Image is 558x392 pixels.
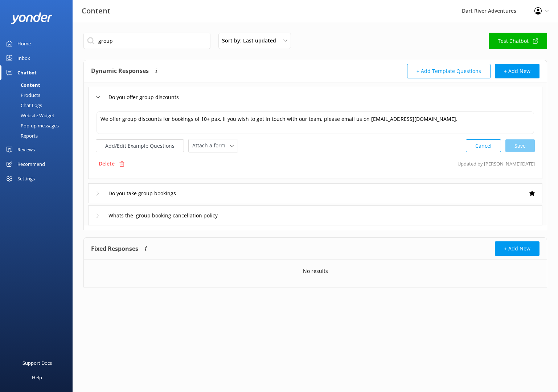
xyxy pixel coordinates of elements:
[4,100,73,110] a: Chat Logs
[17,171,35,186] div: Settings
[489,33,547,49] a: Test Chatbot
[407,64,491,78] button: + Add Template Questions
[4,131,38,141] div: Reports
[4,121,59,131] div: Pop-up messages
[4,110,54,121] div: Website Widget
[4,90,40,100] div: Products
[32,370,42,385] div: Help
[91,64,149,78] h4: Dynamic Responses
[17,157,45,171] div: Recommend
[4,90,73,100] a: Products
[17,65,37,80] div: Chatbot
[96,139,184,152] button: Add/Edit Example Questions
[222,37,280,45] span: Sort by: Last updated
[91,241,138,256] h4: Fixed Responses
[458,157,535,171] p: Updated by [PERSON_NAME] [DATE]
[17,142,35,157] div: Reviews
[495,64,539,78] button: + Add New
[83,33,210,49] input: Search all Chatbot Content
[4,80,40,90] div: Content
[4,121,73,131] a: Pop-up messages
[4,100,42,110] div: Chat Logs
[11,12,53,24] img: yonder-white-logo.png
[97,111,534,134] textarea: We offer group discounts for bookings of 10+ pax. If you wish to get in touch with our team, plea...
[466,139,501,152] button: Cancel
[495,241,539,256] button: + Add New
[4,131,73,141] a: Reports
[4,110,73,121] a: Website Widget
[22,356,52,370] div: Support Docs
[303,267,328,275] p: No results
[192,142,230,150] span: Attach a form
[17,51,30,65] div: Inbox
[82,5,110,17] h3: Content
[4,80,73,90] a: Content
[17,36,31,51] div: Home
[99,160,115,168] p: Delete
